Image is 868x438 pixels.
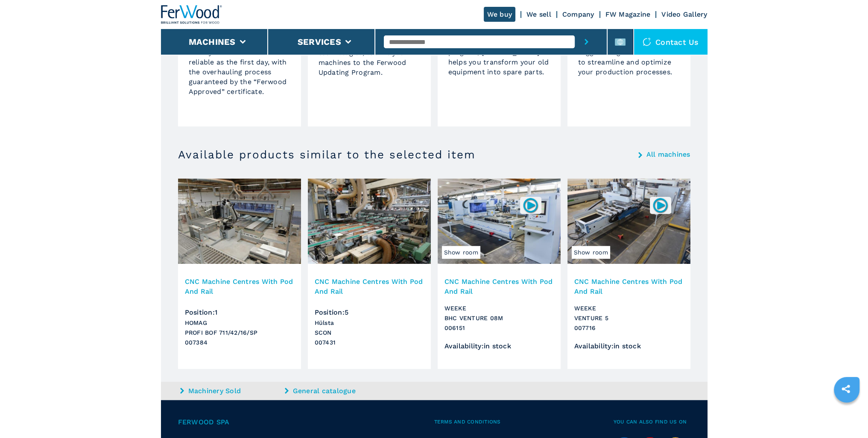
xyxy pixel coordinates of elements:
[567,178,690,264] img: CNC Machine Centres With Pod And Rail WEEKE VENTURE 5
[574,277,684,296] h3: CNC Machine Centres With Pod And Rail
[308,178,431,369] a: CNC Machine Centres With Pod And Rail Hülsta SCONCNC Machine Centres With Pod And RailPosition:5H...
[634,29,707,55] div: Contact us
[526,10,551,18] a: We sell
[643,38,651,46] img: Contact us
[178,148,476,161] h3: Available products similar to the selected item
[444,277,554,296] h3: CNC Machine Centres With Pod And Rail
[161,5,222,24] img: Ferwood
[578,9,675,76] span: Thanks to the expertise and flexibility gained over the years, our qualified staff will analyse y...
[315,277,424,296] h3: CNC Machine Centres With Pod And Rail
[185,318,294,347] h3: HOMAG PROFI BOF 711/42/16/SP 007384
[178,178,301,369] a: CNC Machine Centres With Pod And Rail HOMAG PROFI BOF 711/42/16/SPCNC Machine Centres With Pod An...
[308,178,431,264] img: CNC Machine Centres With Pod And Rail Hülsta SCON
[562,10,594,18] a: Company
[522,197,539,213] img: 006151
[574,304,684,333] h3: WEEKE VENTURE 5 007716
[614,417,690,427] span: You can also find us on
[661,10,707,18] a: Video Gallery
[319,19,417,76] span: Market needs are constantly changing. To be competitive and in step with the latest technologies,...
[178,417,434,427] span: Ferwood Spa
[832,400,862,432] iframe: Chat
[315,301,424,316] div: Position : 5
[572,246,610,259] span: Show room
[434,417,614,427] span: Terms and Conditions
[285,386,387,396] a: General catalogue
[438,178,561,264] img: CNC Machine Centres With Pod And Rail WEEKE BHC VENTURE 08M
[442,246,480,259] span: Show room
[575,29,598,55] button: submit-button
[180,386,283,396] a: Machinery Sold
[652,197,669,213] img: 007716
[438,178,561,369] a: CNC Machine Centres With Pod And Rail WEEKE BHC VENTURE 08MShow room006151CNC Machine Centres Wit...
[315,318,424,347] h3: Hülsta SCON 007431
[189,37,236,47] button: Machines
[189,9,290,96] span: After many years of work with the same machine, quality and performance may suffer. Make your mac...
[835,378,856,400] a: sharethis
[298,37,341,47] button: Services
[605,10,651,18] a: FW Magazine
[185,301,294,316] div: Position : 1
[444,304,554,333] h3: WEEKE BHC VENTURE 08M 006151
[567,178,690,369] a: CNC Machine Centres With Pod And Rail WEEKE VENTURE 5Show room007716CNC Machine Centres With Pod ...
[448,9,549,76] span: After many years of work, your trusted machines can become a burden. Thanks to a dedicated scrapp...
[646,151,690,158] a: All machines
[444,342,554,350] div: Availability : in stock
[185,277,294,296] h3: CNC Machine Centres With Pod And Rail
[178,178,301,264] img: CNC Machine Centres With Pod And Rail HOMAG PROFI BOF 711/42/16/SP
[484,7,516,22] a: We buy
[574,342,684,350] div: Availability : in stock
